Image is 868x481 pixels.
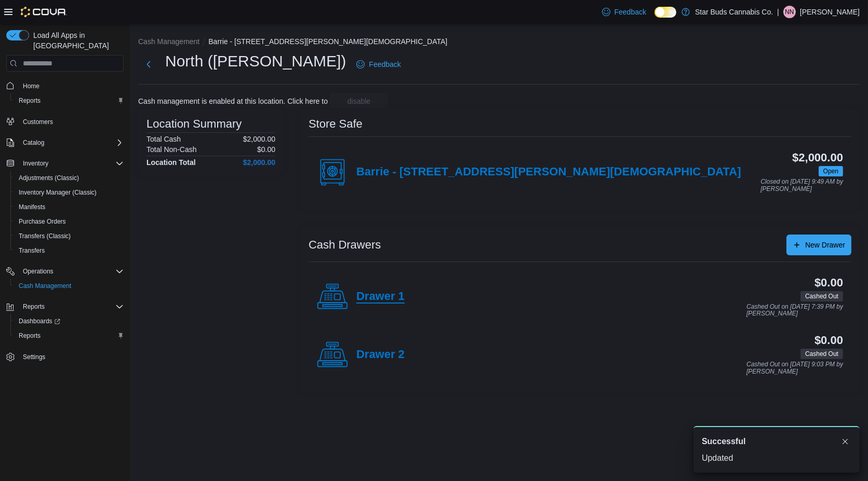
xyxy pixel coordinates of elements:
button: Barrie - [STREET_ADDRESS][PERSON_NAME][DEMOGRAPHIC_DATA] [208,37,447,46]
span: Manifests [15,201,124,213]
button: Adjustments (Classic) [10,171,128,185]
span: Inventory Manager (Classic) [19,188,97,197]
span: Dashboards [19,317,60,325]
span: Cashed Out [805,292,838,301]
span: Cashed Out [805,349,838,359]
span: Reports [15,329,124,342]
a: Settings [19,351,49,363]
span: Cashed Out [800,349,843,359]
span: Reports [19,332,41,340]
h3: $0.00 [814,334,843,347]
span: NN [785,6,794,18]
button: Purchase Orders [10,214,128,229]
span: Operations [23,267,54,276]
h4: Drawer 2 [356,348,405,362]
span: Home [23,82,39,90]
span: Load All Apps in [GEOGRAPHIC_DATA] [29,30,124,51]
p: Cashed Out on [DATE] 9:03 PM by [PERSON_NAME] [746,361,843,375]
button: Inventory [2,156,128,171]
button: Catalog [19,136,48,149]
h3: Store Safe [309,118,363,130]
button: Dismiss toast [839,435,851,448]
span: disable [348,96,370,106]
span: Cashed Out [800,291,843,301]
h6: Total Non-Cash [146,145,197,154]
div: Nickolas Nixon [783,6,796,18]
span: Cash Management [19,282,71,290]
button: Reports [10,93,128,108]
button: Transfers [10,243,128,258]
span: Adjustments (Classic) [15,172,124,184]
a: Customers [19,116,57,128]
nav: Complex example [6,74,124,391]
button: Customers [2,114,128,129]
span: Reports [19,97,41,105]
span: Catalog [19,136,124,149]
span: Home [19,79,124,92]
span: Customers [19,115,124,128]
span: Reports [15,94,124,107]
input: Dark Mode [655,7,676,18]
div: Updated [702,452,851,464]
p: | [777,6,779,18]
span: Inventory [19,157,124,170]
span: New Drawer [805,240,845,250]
button: Inventory [19,157,52,170]
h3: Location Summary [146,118,242,130]
span: Dark Mode [655,18,655,18]
a: Transfers [15,244,49,257]
p: $0.00 [257,145,275,154]
button: Reports [10,328,128,343]
span: Purchase Orders [19,217,66,226]
a: Feedback [598,2,650,22]
span: Customers [23,118,53,126]
span: Dashboards [15,315,124,327]
span: Manifests [19,203,45,211]
a: Adjustments (Classic) [15,172,83,184]
span: Reports [23,303,45,311]
a: Home [19,80,44,92]
a: Reports [15,94,45,107]
span: Transfers (Classic) [15,230,124,242]
span: Open [823,167,838,176]
a: Dashboards [10,314,128,328]
a: Inventory Manager (Classic) [15,186,101,199]
a: Reports [15,329,45,342]
button: Reports [19,300,49,313]
button: Reports [2,299,128,314]
a: Purchase Orders [15,215,70,228]
h4: Drawer 1 [356,290,405,304]
p: Star Buds Cannabis Co. [695,6,773,18]
button: Operations [19,265,58,278]
span: Transfers (Classic) [19,232,71,240]
button: Operations [2,264,128,279]
a: Transfers (Classic) [15,230,75,242]
span: Operations [19,265,124,278]
div: Notification [702,435,851,448]
span: Transfers [15,244,124,257]
h1: North ([PERSON_NAME]) [165,51,346,72]
h6: Total Cash [146,135,181,143]
button: New Drawer [786,235,851,255]
p: Closed on [DATE] 9:49 AM by [PERSON_NAME] [760,178,843,193]
span: Settings [19,350,124,363]
h3: Cash Drawers [309,239,381,251]
button: Cash Management [10,279,128,293]
span: Open [819,166,843,176]
button: Inventory Manager (Classic) [10,185,128,200]
span: Reports [19,300,124,313]
button: Transfers (Classic) [10,229,128,243]
img: Cova [21,7,67,17]
button: Catalog [2,135,128,150]
a: Feedback [352,54,405,75]
button: Home [2,78,128,93]
span: Transfers [19,246,45,255]
button: Manifests [10,200,128,214]
span: Inventory Manager (Classic) [15,186,124,199]
button: Settings [2,349,128,364]
h4: $2,000.00 [243,158,275,167]
nav: An example of EuiBreadcrumbs [138,36,860,49]
h3: $0.00 [814,277,843,289]
h4: Barrie - [STREET_ADDRESS][PERSON_NAME][DEMOGRAPHIC_DATA] [356,166,741,179]
span: Feedback [369,59,400,70]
